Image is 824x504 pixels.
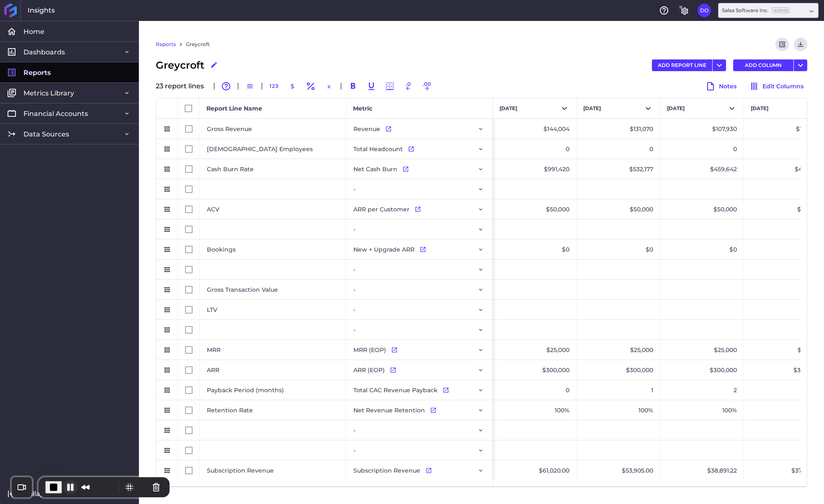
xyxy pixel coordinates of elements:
span: Total CAC Revenue Payback [353,381,438,400]
div: $61,020.00 [493,460,577,480]
span: - [353,220,355,239]
div: $107,930 [660,119,744,139]
span: [DATE] [583,105,601,112]
div: Bookings [200,239,346,259]
span: Home [23,27,44,36]
ins: Admin [772,8,789,13]
div: Press SPACE to select this row. [156,280,493,300]
div: $50,000 [493,199,577,219]
span: ARR (EOP) [353,360,385,380]
div: 0 [493,139,577,159]
span: - [353,300,355,319]
button: User Menu [713,59,726,71]
div: 23 report line s [156,83,209,90]
button: x [322,80,336,93]
div: $532,177 [577,159,660,179]
div: Press SPACE to select this row. [156,460,493,481]
div: $300,000 [493,360,577,380]
div: 100% [493,400,577,420]
div: $25,000 [577,340,660,360]
span: - [353,441,355,460]
span: Metrics Library [23,89,74,98]
div: Press SPACE to select this row. [156,199,493,219]
div: Press SPACE to select this row. [156,119,493,139]
span: [DATE] [751,105,768,112]
div: $50,000 [577,199,660,219]
a: Reports [156,41,176,48]
span: Total Headcount [353,139,403,159]
button: Refresh [775,38,789,51]
button: [DATE] [660,98,744,118]
button: Download [794,38,807,51]
button: $ [286,80,299,93]
div: 100% [577,400,660,420]
div: 1 [577,380,660,400]
button: ADD COLUMN [733,59,793,71]
div: Payback Period (months) [200,380,346,400]
div: MRR [200,340,346,360]
span: Revenue [353,119,380,139]
span: Reports [23,68,51,77]
div: $38,891.22 [660,460,744,480]
div: Press SPACE to select this row. [156,179,493,199]
div: Press SPACE to select this row. [156,260,493,280]
span: - [353,260,355,279]
div: $53,905.00 [577,460,660,480]
button: User Menu [698,4,711,17]
div: Subscription Revenue [200,460,346,480]
div: 0 [577,139,660,159]
div: Press SPACE to select this row. [156,340,493,360]
div: $50,000 [660,199,744,219]
span: Net Cash Burn [353,159,397,179]
button: [DATE] [577,98,660,118]
div: $131,070 [577,119,660,139]
div: 0 [660,139,744,159]
div: $144,004 [493,119,577,139]
div: ARR [200,360,346,380]
span: [DATE] [500,105,517,112]
div: Greycroft [156,58,221,73]
span: - [353,421,355,440]
div: Gross Revenue [200,119,346,139]
div: Retention Rate [200,400,346,420]
div: Press SPACE to select this row. [156,400,493,420]
div: $0 [660,239,744,259]
button: General Settings [677,4,691,17]
span: - [353,320,355,339]
span: Metric [353,105,372,112]
div: Press SPACE to select this row. [156,219,493,239]
div: [DEMOGRAPHIC_DATA] Employees [200,139,346,159]
div: Cash Burn Rate [200,159,346,179]
div: Press SPACE to select this row. [156,139,493,159]
div: $459,642 [660,159,744,179]
span: Report Line Name [206,105,262,112]
button: User Menu [794,59,807,71]
button: Edit Columns [745,80,807,93]
span: Net Revenue Retention [353,401,425,420]
div: Salsa Software Inc. [722,7,789,14]
button: Notes [702,80,740,93]
div: 0 [493,380,577,400]
span: ARR per Customer [353,200,409,219]
span: MRR (EOP) [353,340,386,360]
span: Data Sources [23,130,69,139]
a: Greycroft [186,41,210,48]
div: ACV [200,199,346,219]
div: $300,000 [660,360,744,380]
div: $25,000 [660,340,744,360]
span: New + Upgrade ARR [353,240,415,259]
div: $991,420 [493,159,577,179]
div: Press SPACE to select this row. [156,360,493,380]
span: Subscription Revenue [353,461,420,480]
div: Press SPACE to select this row. [156,239,493,260]
div: Dropdown select [718,3,819,18]
div: Gross Transaction Value [200,280,346,299]
div: $25,000 [493,340,577,360]
span: Financial Accounts [23,109,88,118]
div: $300,000 [577,360,660,380]
div: 2 [660,380,744,400]
div: Press SPACE to select this row. [156,159,493,179]
div: $0 [493,239,577,259]
span: Dashboards [23,48,65,57]
button: [DATE] [493,98,576,118]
